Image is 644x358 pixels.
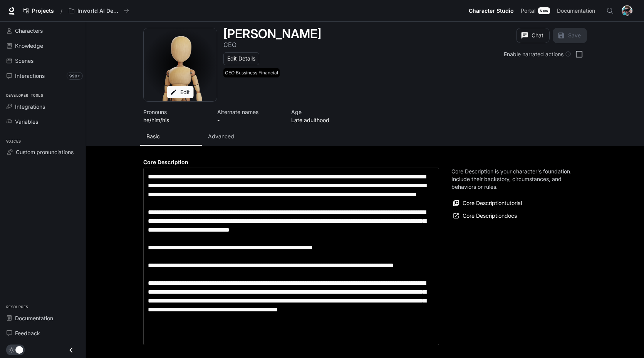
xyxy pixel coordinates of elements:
button: All workspaces [65,3,132,18]
span: Custom pronunciations [16,148,74,156]
p: CEO [223,41,236,49]
span: Documentation [15,314,53,322]
a: Go to projects [20,3,57,18]
a: Scenes [3,54,83,67]
button: Open character details dialog [143,108,208,124]
div: label [143,168,439,345]
button: Edit [167,86,194,99]
a: Feedback [3,326,83,340]
h1: [PERSON_NAME] [223,26,321,41]
span: Projects [32,8,54,14]
div: / [57,7,65,15]
span: CEO Bussiness Financial [223,68,281,77]
p: Basic [146,133,160,140]
p: Advanced [208,133,234,140]
button: User avatar [619,3,635,18]
p: Core Description is your character's foundation. Include their backstory, circumstances, and beha... [451,168,575,191]
p: CEO Bussiness Financial [225,70,278,76]
span: Characters [15,27,43,35]
span: Dark mode toggle [15,345,23,354]
span: Feedback [15,329,40,337]
a: Knowledge [3,39,83,52]
a: Documentation [554,3,601,18]
button: Open character details dialog [291,108,356,124]
img: User avatar [622,5,632,16]
span: Documentation [557,6,595,16]
span: Portal [521,6,535,16]
a: Interactions [3,69,83,82]
p: Pronouns [143,108,208,116]
a: Characters [3,24,83,37]
p: Late adulthood [291,116,356,124]
button: Core Descriptiontutorial [451,197,524,210]
p: Inworld AI Demos [77,8,121,14]
div: New [538,7,550,14]
span: Character Studio [469,6,514,16]
div: Avatar image [144,28,217,101]
p: he/him/his [143,116,208,124]
button: Edit Details [223,52,259,65]
button: Open character details dialog [223,28,321,40]
div: Enable narrated actions [504,50,571,58]
span: Integrations [15,103,45,111]
p: Alternate names [217,108,282,116]
button: Open character details dialog [223,40,236,49]
p: Age [291,108,356,116]
a: PortalNew [518,3,553,18]
a: Character Studio [466,3,517,18]
a: Custom pronunciations [3,145,83,159]
span: 999+ [67,72,83,80]
button: Open Command Menu [602,3,618,18]
button: Open character avatar dialog [144,28,217,101]
button: Open character details dialog [217,108,282,124]
a: Variables [3,115,83,128]
span: Knowledge [15,42,43,50]
p: - [217,116,282,124]
a: Integrations [3,100,83,113]
span: Scenes [15,57,34,65]
span: Interactions [15,72,45,80]
button: Open character details dialog [223,68,281,81]
button: Chat [516,28,550,43]
span: Variables [15,118,38,126]
h4: Core Description [143,158,439,166]
a: Documentation [3,311,83,325]
button: Close drawer [62,342,80,358]
a: Core Descriptiondocs [451,210,519,222]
